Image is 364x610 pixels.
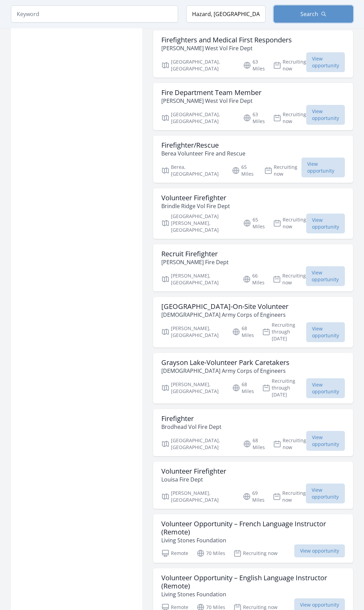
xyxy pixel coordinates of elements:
[153,244,353,292] a: Recruit Firefighter [PERSON_NAME] Fire Dept [PERSON_NAME], [GEOGRAPHIC_DATA] 66 Miles Recruiting ...
[161,467,226,475] h3: Volunteer Firefighter
[153,30,353,78] a: Firefighters and Medical First Responders [PERSON_NAME] West Vol Fire Dept [GEOGRAPHIC_DATA], [GE...
[232,164,256,177] p: 65 Miles
[161,311,288,319] p: [DEMOGRAPHIC_DATA] Army Corps of Engineers
[161,111,235,125] p: [GEOGRAPHIC_DATA], [GEOGRAPHIC_DATA]
[161,213,235,233] p: [GEOGRAPHIC_DATA][PERSON_NAME], [GEOGRAPHIC_DATA]
[264,164,301,177] p: Recruiting now
[161,302,288,311] h3: [GEOGRAPHIC_DATA]-On-Site Volunteer
[161,194,230,202] h3: Volunteer Firefighter
[161,367,289,375] p: [DEMOGRAPHIC_DATA] Army Corps of Engineers
[161,536,345,544] p: Living Stones Foundation
[243,437,265,451] p: 68 Miles
[233,549,278,557] p: Recruiting now
[243,111,265,125] p: 63 Miles
[161,164,224,177] p: Berea, [GEOGRAPHIC_DATA]
[197,549,225,557] p: 70 Miles
[153,353,353,404] a: Grayson Lake-Volunteer Park Caretakers [DEMOGRAPHIC_DATA] Army Corps of Engineers [PERSON_NAME], ...
[273,111,306,125] p: Recruiting now
[306,378,345,398] span: View opportunity
[161,378,224,398] p: [PERSON_NAME], [GEOGRAPHIC_DATA]
[11,5,178,23] input: Keyword
[161,202,230,210] p: Brindle Ridge Vol Fire Dept
[306,52,345,72] span: View opportunity
[232,378,254,398] p: 68 Miles
[301,158,345,177] span: View opportunity
[153,83,353,130] a: Fire Department Team Member [PERSON_NAME] West Vol Fire Dept [GEOGRAPHIC_DATA], [GEOGRAPHIC_DATA]...
[306,105,345,125] span: View opportunity
[294,544,345,557] span: View opportunity
[262,322,306,342] p: Recruiting through [DATE]
[306,431,345,451] span: View opportunity
[273,58,306,72] p: Recruiting now
[243,272,265,286] p: 66 Miles
[153,297,353,348] a: [GEOGRAPHIC_DATA]-On-Site Volunteer [DEMOGRAPHIC_DATA] Army Corps of Engineers [PERSON_NAME], [GE...
[161,250,229,258] h3: Recruit Firefighter
[161,490,234,503] p: [PERSON_NAME], [GEOGRAPHIC_DATA]
[153,409,353,456] a: Firefighter Brodhead Vol Fire Dept [GEOGRAPHIC_DATA], [GEOGRAPHIC_DATA] 68 Miles Recruiting now V...
[153,188,353,239] a: Volunteer Firefighter Brindle Ridge Vol Fire Dept [GEOGRAPHIC_DATA][PERSON_NAME], [GEOGRAPHIC_DAT...
[161,149,245,158] p: Berea Volunteer Fire and Rescue
[186,5,266,23] input: Location
[306,214,345,233] span: View opportunity
[161,520,345,536] h3: Volunteer Opportunity – French Language Instructor (Remote)
[161,44,292,52] p: [PERSON_NAME] West Vol Fire Dept
[153,136,353,183] a: Firefighter/Rescue Berea Volunteer Fire and Rescue Berea, [GEOGRAPHIC_DATA] 65 Miles Recruiting n...
[306,266,345,286] span: View opportunity
[306,322,345,342] span: View opportunity
[262,378,306,398] p: Recruiting through [DATE]
[161,258,229,266] p: [PERSON_NAME] Fire Dept
[161,549,188,557] p: Remote
[161,97,261,105] p: [PERSON_NAME] West Vol Fire Dept
[161,475,226,484] p: Louisa Fire Dept
[273,213,306,233] p: Recruiting now
[161,574,345,590] h3: Volunteer Opportunity – English Language Instructor (Remote)
[232,322,254,342] p: 68 Miles
[161,89,261,97] h3: Fire Department Team Member
[161,415,221,423] h3: Firefighter
[273,437,306,451] p: Recruiting now
[161,423,221,431] p: Brodhead Vol Fire Dept
[153,514,353,563] a: Volunteer Opportunity – French Language Instructor (Remote) Living Stones Foundation Remote 70 Mi...
[161,590,345,598] p: Living Stones Foundation
[161,58,235,72] p: [GEOGRAPHIC_DATA], [GEOGRAPHIC_DATA]
[300,10,318,18] span: Search
[274,5,353,23] button: Search
[161,36,292,44] h3: Firefighters and Medical First Responders
[161,358,289,367] h3: Grayson Lake-Volunteer Park Caretakers
[273,272,306,286] p: Recruiting now
[161,437,235,451] p: [GEOGRAPHIC_DATA], [GEOGRAPHIC_DATA]
[243,213,265,233] p: 65 Miles
[153,462,353,509] a: Volunteer Firefighter Louisa Fire Dept [PERSON_NAME], [GEOGRAPHIC_DATA] 69 Miles Recruiting now V...
[243,58,265,72] p: 63 Miles
[273,490,306,503] p: Recruiting now
[161,141,245,149] h3: Firefighter/Rescue
[243,490,265,503] p: 69 Miles
[161,272,234,286] p: [PERSON_NAME], [GEOGRAPHIC_DATA]
[306,484,345,503] span: View opportunity
[161,322,224,342] p: [PERSON_NAME], [GEOGRAPHIC_DATA]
